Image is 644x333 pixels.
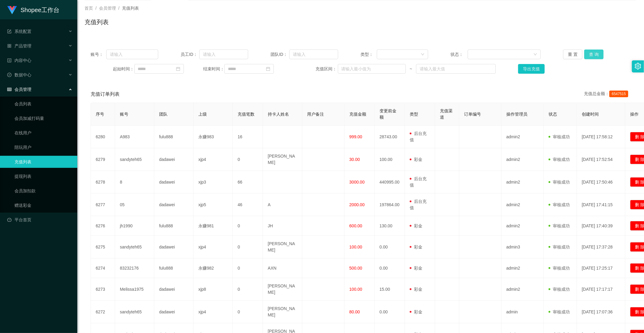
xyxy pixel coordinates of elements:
[501,126,544,148] td: admin2
[115,236,154,258] td: sandyteh65
[154,126,194,148] td: fulu888
[501,278,544,301] td: admin2
[410,112,418,117] span: 类型
[501,216,544,236] td: admin2
[118,6,120,11] span: /
[271,51,289,58] span: 团队ID：
[263,301,302,323] td: [PERSON_NAME]
[106,50,158,59] input: 请输入
[91,258,115,278] td: 6274
[91,91,120,98] span: 充值订单列表
[199,50,248,59] input: 请输入
[154,148,194,171] td: dadawei
[549,112,557,117] span: 状态
[194,236,233,258] td: xjp4
[464,112,481,117] span: 订单编号
[85,18,109,27] h1: 充值列表
[349,223,362,228] span: 600.00
[14,156,72,168] a: 充值列表
[154,194,194,216] td: dadawei
[549,202,570,207] span: 审核成功
[501,258,544,278] td: admin2
[122,6,139,11] span: 充值列表
[91,236,115,258] td: 6275
[349,266,362,271] span: 500.00
[349,309,360,314] span: 80.00
[154,278,194,301] td: dadawei
[501,171,544,194] td: admin2
[154,216,194,236] td: fulu888
[96,112,104,117] span: 序号
[501,148,544,171] td: admin2
[263,148,302,171] td: [PERSON_NAME]
[518,64,545,74] button: 导出充值
[115,126,154,148] td: A983
[7,87,11,91] i: 图标: table
[582,112,599,117] span: 创建时间
[584,50,604,59] button: 查 询
[263,278,302,301] td: [PERSON_NAME]
[338,64,406,74] input: 请输入最小值为
[7,214,72,226] a: 图标: dashboard平台首页
[194,301,233,323] td: xjp4
[14,98,72,110] a: 会员列表
[154,258,194,278] td: fulu888
[154,171,194,194] td: dadawei
[115,301,154,323] td: sandyteh65
[233,216,263,236] td: 0
[410,157,422,162] span: 彩金
[549,180,570,184] span: 审核成功
[375,236,405,258] td: 0.00
[375,278,405,301] td: 15.00
[7,87,31,92] span: 会员管理
[7,43,31,48] span: 产品管理
[563,50,582,59] button: 重 置
[375,258,405,278] td: 0.00
[501,236,544,258] td: admin3
[7,44,11,48] i: 图标: appstore-o
[181,51,199,58] span: 员工ID：
[316,66,338,72] span: 充值区间：
[577,171,625,194] td: [DATE] 17:50:46
[91,148,115,171] td: 6279
[263,216,302,236] td: JH
[375,148,405,171] td: 100.00
[14,141,72,153] a: 陪玩用户
[609,91,628,97] span: 6547515
[506,112,527,117] span: 操作管理员
[194,258,233,278] td: 永赚982
[349,287,362,292] span: 100.00
[410,131,427,142] span: 后台充值
[549,223,570,228] span: 审核成功
[410,245,422,249] span: 彩金
[410,266,422,271] span: 彩金
[577,216,625,236] td: [DATE] 17:40:39
[549,309,570,314] span: 审核成功
[198,112,207,117] span: 上级
[233,236,263,258] td: 0
[375,216,405,236] td: 130.00
[91,216,115,236] td: 6276
[233,258,263,278] td: 0
[577,301,625,323] td: [DATE] 17:07:36
[14,170,72,182] a: 提现列表
[115,258,154,278] td: 83232176
[584,91,631,98] div: 充值总金额：
[21,0,59,20] h1: Shopee工作台
[375,171,405,194] td: 440995.00
[203,66,224,72] span: 结束时间：
[7,7,59,12] a: Shopee工作台
[115,194,154,216] td: 05
[307,112,324,117] span: 用户备注
[91,51,106,58] span: 账号：
[533,53,537,57] i: 图标: down
[14,127,72,139] a: 在线用户
[349,202,365,207] span: 2000.00
[635,63,641,69] i: 图标: setting
[268,112,289,117] span: 持卡人姓名
[410,176,427,187] span: 后台充值
[416,64,495,74] input: 请输入最大值
[194,126,233,148] td: 永赚983
[91,171,115,194] td: 6278
[451,51,468,58] span: 状态：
